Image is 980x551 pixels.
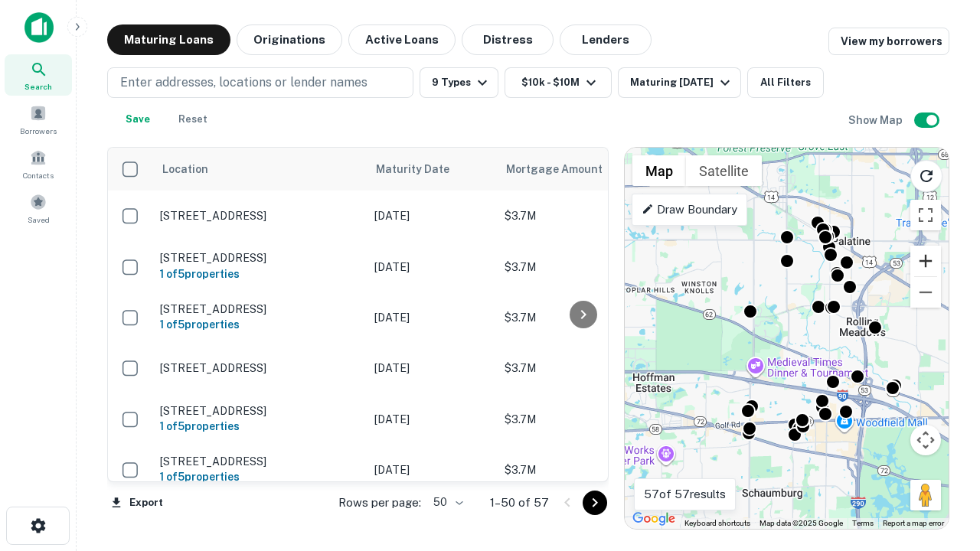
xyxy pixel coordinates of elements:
button: $10k - $10M [505,67,612,98]
span: Borrowers [20,125,57,137]
h6: 1 of 5 properties [160,316,359,333]
p: [DATE] [374,461,489,478]
span: Map data ©2025 Google [759,519,843,527]
button: Toggle fullscreen view [910,200,941,230]
p: [DATE] [374,411,489,428]
button: Enter addresses, locations or lender names [107,67,413,98]
button: Save your search to get updates of matches that match your search criteria. [113,104,162,135]
p: $3.7M [505,309,658,326]
div: Maturing [DATE] [630,73,734,92]
p: [DATE] [374,360,489,377]
button: Drag Pegman onto the map to open Street View [910,480,941,510]
p: Rows per page: [338,494,421,512]
p: $3.7M [505,461,658,478]
h6: 1 of 5 properties [160,266,359,282]
a: Report a map error [883,519,944,527]
h6: 1 of 5 properties [160,468,359,485]
p: Draw Boundary [642,201,737,219]
p: [STREET_ADDRESS] [160,251,359,265]
p: [STREET_ADDRESS] [160,455,359,468]
span: Saved [28,214,50,226]
p: 57 of 57 results [644,485,726,504]
p: Enter addresses, locations or lender names [120,73,367,92]
button: Originations [237,24,342,55]
span: Maturity Date [376,160,469,178]
a: Terms (opens in new tab) [852,519,874,527]
button: All Filters [747,67,824,98]
span: Contacts [23,169,54,181]
p: [DATE] [374,309,489,326]
button: Maturing [DATE] [618,67,741,98]
p: $3.7M [505,360,658,377]
button: Export [107,491,167,514]
span: Search [24,80,52,93]
p: [DATE] [374,207,489,224]
div: 50 [427,491,465,514]
h6: Show Map [848,112,905,129]
h6: 1 of 5 properties [160,418,359,435]
a: View my borrowers [828,28,949,55]
img: capitalize-icon.png [24,12,54,43]
p: $3.7M [505,259,658,275]
span: Mortgage Amount [506,160,622,178]
th: Maturity Date [367,148,497,191]
button: Lenders [560,24,652,55]
th: Mortgage Amount [497,148,665,191]
img: Google [629,509,679,529]
button: Zoom in [910,246,941,276]
button: Show satellite imagery [686,155,762,186]
p: $3.7M [505,411,658,428]
a: Saved [5,187,72,229]
a: Open this area in Google Maps (opens a new window) [629,509,679,529]
a: Contacts [5,143,72,184]
p: [STREET_ADDRESS] [160,361,359,375]
iframe: Chat Widget [903,380,980,453]
button: Show street map [632,155,686,186]
p: [STREET_ADDRESS] [160,302,359,316]
a: Search [5,54,72,96]
button: Reload search area [910,160,942,192]
button: Keyboard shortcuts [684,518,750,529]
button: Go to next page [583,491,607,515]
span: Location [162,160,208,178]
p: [STREET_ADDRESS] [160,404,359,418]
th: Location [152,148,367,191]
p: 1–50 of 57 [490,494,549,512]
p: [DATE] [374,259,489,275]
button: Distress [462,24,554,55]
p: $3.7M [505,207,658,224]
p: [STREET_ADDRESS] [160,209,359,223]
button: 9 Types [420,67,498,98]
button: Active Loans [348,24,456,55]
button: Maturing Loans [107,24,230,55]
div: 0 0 [625,148,949,529]
a: Borrowers [5,99,72,140]
button: Reset [168,104,217,135]
button: Zoom out [910,277,941,308]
